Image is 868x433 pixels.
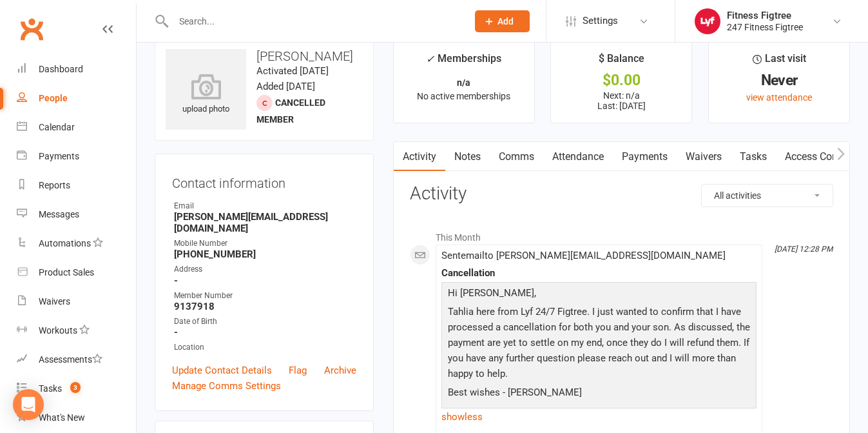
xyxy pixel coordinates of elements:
[172,378,281,394] a: Manage Comms Settings
[17,345,136,374] a: Assessments
[731,142,776,172] a: Tasks
[445,304,753,385] p: Tahlia here from Lyf 24/7 Figtree. I just wanted to confirm that I have processed a cancellation ...
[39,354,102,365] div: Assessments
[17,113,136,142] a: Calendar
[174,211,356,234] strong: [PERSON_NAME][EMAIL_ADDRESS][DOMAIN_NAME]
[70,382,81,393] span: 3
[174,316,356,328] div: Date of Birth
[166,49,363,63] h3: [PERSON_NAME]
[410,224,833,245] li: This Month
[17,55,136,84] a: Dashboard
[174,341,356,354] div: Location
[583,6,618,35] span: Settings
[17,171,136,200] a: Reports
[776,142,862,172] a: Access Control
[720,74,838,87] div: Never
[256,65,329,77] time: Activated [DATE]
[441,408,757,426] a: show less
[17,229,136,258] a: Automations
[457,77,470,88] strong: n/a
[39,412,85,423] div: What's New
[445,385,753,403] p: Best wishes - [PERSON_NAME]
[39,64,83,74] div: Dashboard
[727,10,803,21] div: Fitness Figtree
[599,50,644,74] div: $ Balance
[441,250,726,261] span: Sent email to [PERSON_NAME][EMAIL_ADDRESS][DOMAIN_NAME]
[256,81,315,92] time: Added [DATE]
[441,268,757,279] div: Cancellation
[746,92,812,103] a: view attendance
[17,316,136,345] a: Workouts
[169,12,458,30] input: Search...
[174,200,356,212] div: Email
[426,50,501,74] div: Memberships
[445,285,753,304] p: Hi [PERSON_NAME],
[677,142,731,172] a: Waivers
[174,263,356,276] div: Address
[174,327,356,338] strong: -
[166,74,246,116] div: upload photo
[17,258,136,287] a: Product Sales
[17,84,136,113] a: People
[753,50,806,74] div: Last visit
[13,389,44,420] div: Open Intercom Messenger
[174,301,356,312] strong: 9137918
[39,93,68,103] div: People
[695,8,720,34] img: thumb_image1753610192.png
[172,363,272,378] a: Update Contact Details
[497,16,514,26] span: Add
[174,290,356,302] div: Member Number
[490,142,543,172] a: Comms
[613,142,677,172] a: Payments
[39,122,75,132] div: Calendar
[39,325,77,336] div: Workouts
[17,403,136,432] a: What's New
[289,363,307,378] a: Flag
[17,142,136,171] a: Payments
[39,151,79,161] div: Payments
[563,90,680,111] p: Next: n/a Last: [DATE]
[15,13,48,45] a: Clubworx
[39,180,70,190] div: Reports
[39,238,91,248] div: Automations
[445,142,490,172] a: Notes
[174,275,356,287] strong: -
[256,97,325,125] span: Cancelled member
[39,383,62,394] div: Tasks
[775,245,833,254] i: [DATE] 12:28 PM
[39,209,79,219] div: Messages
[39,267,94,277] div: Product Sales
[410,184,833,204] h3: Activity
[17,200,136,229] a: Messages
[394,142,445,172] a: Activity
[174,237,356,250] div: Mobile Number
[172,171,356,190] h3: Contact information
[324,363,356,378] a: Archive
[417,91,510,101] span: No active memberships
[563,74,680,87] div: $0.00
[17,287,136,316] a: Waivers
[174,248,356,260] strong: [PHONE_NUMBER]
[543,142,613,172] a: Attendance
[426,53,434,65] i: ✓
[475,10,530,32] button: Add
[17,374,136,403] a: Tasks 3
[727,21,803,33] div: 247 Fitness Figtree
[39,296,70,307] div: Waivers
